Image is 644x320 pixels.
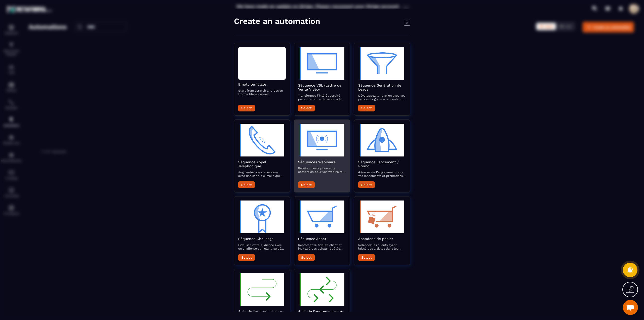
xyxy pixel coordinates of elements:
p: Relancez les clients ayant laissé des articles dans leur panier avec une séquence d'emails rappel... [358,243,406,250]
p: Start from scratch and design from a blank canvas [238,89,286,96]
img: automation-objective-icon [238,273,286,306]
h2: Séquence VSL (Lettre de Vente Vidéo) [298,83,346,91]
p: Renforcez la fidélité client et incitez à des achats répétés avec des e-mails post-achat qui valo... [298,243,346,250]
h2: Séquences Webinaire [298,160,346,164]
button: Select [358,105,375,111]
img: automation-objective-icon [238,201,286,233]
img: automation-objective-icon [298,124,346,156]
button: Select [358,254,375,261]
h2: Séquence Appel Téléphonique [238,160,286,168]
img: automation-objective-icon [358,124,406,156]
img: automation-objective-icon [358,47,406,80]
h2: Séquence Challenge [238,237,286,241]
h4: Create an automation [234,16,320,26]
h2: Abandons de panier [358,237,406,241]
img: automation-objective-icon [298,201,346,233]
p: Transformez l'intérêt suscité par votre lettre de vente vidéo en actions concrètes avec des e-mai... [298,94,346,101]
p: Générez de l'engouement pour vos lancements et promotions avec une séquence d’e-mails captivante ... [358,171,406,178]
h2: Séquence Lancement / Promo [358,160,406,168]
img: automation-objective-icon [358,201,406,233]
button: Select [238,254,255,261]
a: Mở cuộc trò chuyện [623,300,638,315]
img: automation-objective-icon [298,47,346,80]
button: Select [238,181,255,188]
button: Select [358,181,375,188]
p: Développez la relation avec vos prospects grâce à un contenu attractif qui les accompagne vers la... [358,94,406,101]
p: Augmentez vos conversions avec une série d’e-mails qui préparent et suivent vos appels commerciaux [238,171,286,178]
button: Select [298,105,315,111]
button: Select [238,105,255,111]
p: Boostez l'inscription et la conversion pour vos webinaires avec des e-mails qui informent, rappel... [298,167,346,174]
h2: Suivi de l'apprenant en e-learning asynchrone - Suivi du démarrage [238,309,286,317]
img: automation-objective-icon [298,273,346,306]
img: automation-objective-icon [238,124,286,156]
h2: Suivi de l'apprenant en e-learning asynchrone - Suivi en cours de formation [298,309,346,317]
button: Select [298,254,315,261]
p: Fidélisez votre audience avec un challenge stimulant, guidé par des e-mails encourageants et éduc... [238,243,286,250]
h2: Séquence Génération de Leads [358,83,406,91]
button: Select [298,181,315,188]
h2: Empty template [238,82,286,86]
h2: Séquence Achat [298,237,346,241]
